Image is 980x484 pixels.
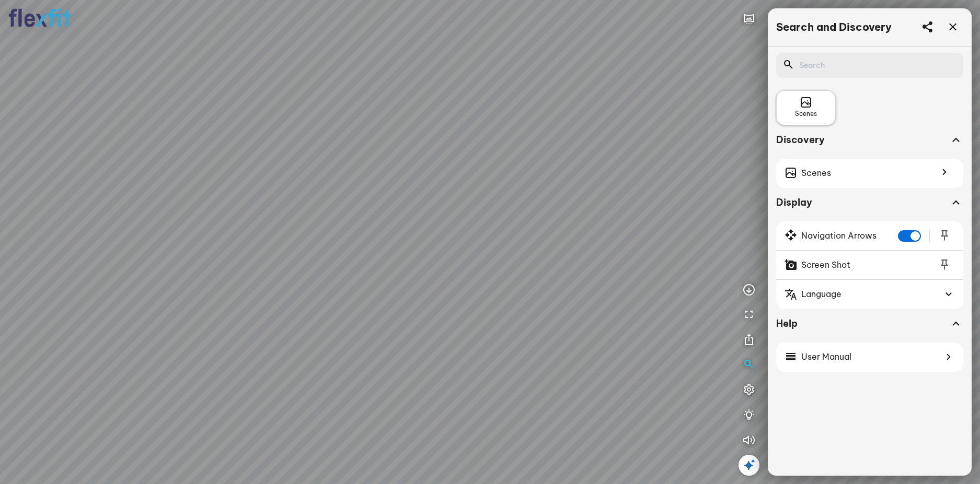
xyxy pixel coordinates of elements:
[776,317,949,330] div: Help
[799,60,947,70] input: Search
[776,134,963,159] div: Discovery
[801,229,877,242] span: Navigation Arrows
[801,288,841,301] span: Language
[776,196,949,209] div: Display
[801,258,850,271] span: Screen Shot
[776,317,963,343] div: Help
[801,167,831,180] span: Scenes
[801,350,851,363] span: User Manual
[776,134,949,146] div: Discovery
[776,21,892,33] div: Search and Discovery
[8,8,71,28] img: logo
[776,196,963,221] div: Display
[795,109,817,119] span: Scenes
